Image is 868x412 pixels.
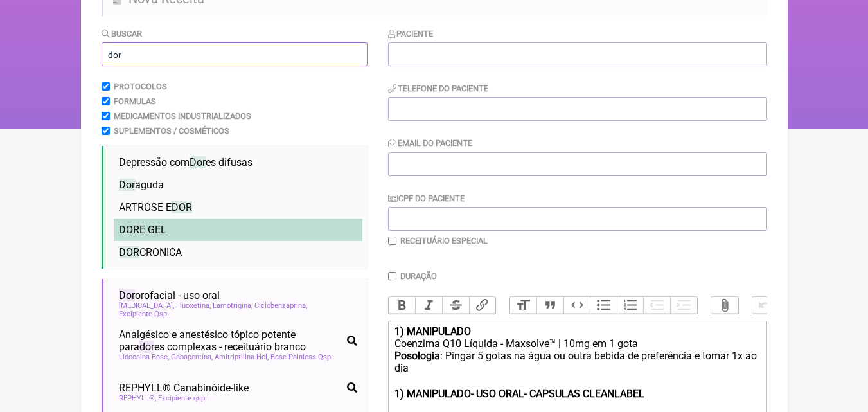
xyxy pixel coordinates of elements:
label: CPF do Paciente [388,193,465,203]
span: DOR [119,224,139,236]
button: Bold [389,297,416,314]
button: Code [563,297,590,314]
span: Ciclobenzaprina [254,301,307,310]
label: Paciente [388,29,434,39]
button: Bullets [590,297,617,314]
span: [MEDICAL_DATA] [119,301,174,310]
label: Suplementos / Cosméticos [114,126,229,136]
label: Email do Paciente [388,138,473,148]
button: Increase Level [670,297,697,314]
span: Depressão com es difusas [119,156,252,168]
div: : Pingar 5 gotas na água ou outra bebida de preferência e tomar 1x ao dia ㅤ [394,350,759,388]
span: CRONICA [119,246,182,258]
strong: 1) MANIPULADO [394,325,471,337]
button: Strikethrough [442,297,469,314]
button: Attach Files [711,297,738,314]
span: Dor [119,289,135,301]
strong: 1) MANIPULADO- USO ORAL- CAPSULAS CLEANLABEL [394,388,644,400]
span: aguda [119,179,164,191]
button: Decrease Level [643,297,670,314]
span: Amitriptilina Hcl [215,353,269,361]
label: Formulas [114,96,156,106]
span: DOR [172,201,192,213]
span: Excipiente Qsp [119,310,169,318]
button: Quote [536,297,563,314]
label: Duração [400,271,437,281]
span: Lamotrigina [213,301,252,310]
span: DOR [119,246,139,258]
span: Base Painless Qsp [270,353,333,361]
input: exemplo: emagrecimento, ansiedade [102,42,368,66]
button: Undo [752,297,779,314]
span: Dor [190,156,206,168]
button: Link [469,297,496,314]
span: dor [139,341,154,353]
span: REPHYLL® [119,394,156,402]
label: Medicamentos Industrializados [114,111,251,121]
span: ARTROSE E [119,201,192,213]
span: Analgésico e anestésico tópico potente para es complexas - receituário branco [119,328,342,353]
span: Lidocaina Base [119,353,169,361]
span: Fluoxetina [176,301,211,310]
span: E GEL [119,224,166,236]
span: Gabapentina [171,353,213,361]
label: Buscar [102,29,143,39]
span: orofacial - uso oral [119,289,220,301]
div: Coenzima Q10 Líquida - Maxsolve™ | 10mg em 1 gota [394,337,759,350]
span: Excipiente qsp [158,394,207,402]
button: Numbers [617,297,644,314]
button: Italic [415,297,442,314]
button: Heading [510,297,537,314]
span: Dor [119,179,135,191]
strong: Posologia [394,350,440,362]
label: Receituário Especial [400,236,488,246]
label: Telefone do Paciente [388,84,489,93]
span: REPHYLL® Canabinóide-like [119,382,249,394]
label: Protocolos [114,82,167,91]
